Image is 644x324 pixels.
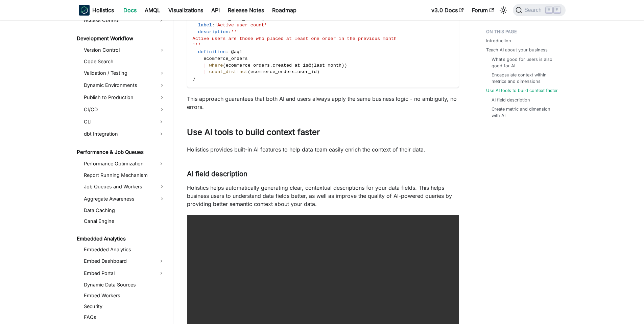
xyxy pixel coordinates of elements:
[297,69,317,74] span: user_id
[82,92,167,103] a: Publish to Production
[212,23,215,28] span: :
[82,268,155,279] a: Embed Portal
[251,69,295,74] span: ecommerce_orders
[187,170,459,178] h3: AI field description
[308,63,311,68] span: @
[486,47,548,53] a: Teach AI about your business
[261,16,264,21] span: {
[75,234,167,244] a: Embedded Analytics
[75,147,167,157] a: Performance & Job Queues
[198,23,212,28] span: label
[82,80,167,91] a: Dynamic Environments
[82,181,167,192] a: Job Queues and Workers
[82,256,155,267] a: Embed Dashboard
[486,87,558,94] a: Use AI tools to build context faster
[513,4,565,16] button: Search (Command+K)
[193,36,397,41] span: Active users are those who placed at least one order in the previous month
[207,5,224,16] a: API
[82,57,167,66] a: Code Search
[82,291,167,300] a: Embed Workers
[82,216,167,226] a: Canal Engine
[79,5,114,16] a: HolisticsHolistics
[193,76,195,81] span: }
[193,16,209,21] span: metric
[212,16,259,21] span: active_user_count
[492,106,559,119] a: Create metric and dimension with AI
[492,56,559,69] a: What’s good for users is also good for AI
[72,20,173,324] nav: Docs sidebar
[231,29,239,34] span: '''
[187,184,459,208] p: Holistics helps automatically generating clear, contextual descriptions for your data fields. Thi...
[155,256,167,267] button: Expand sidebar category 'Embed Dashboard'
[155,15,167,26] button: Expand sidebar category 'Access Control'
[92,6,114,14] b: Holistics
[82,193,167,204] a: Aggregate Awareness
[82,158,155,169] a: Performance Optimization
[82,15,155,26] a: Access Control
[198,49,226,54] span: definition
[317,69,319,74] span: )
[82,280,167,290] a: Dynamic Data Sources
[328,63,341,68] span: month
[82,104,167,115] a: CI/CD
[155,129,167,139] button: Expand sidebar category 'dbt Integration'
[468,5,498,16] a: Forum
[486,38,511,44] a: Introduction
[82,116,155,127] a: CLI
[82,45,167,55] a: Version Control
[225,63,270,68] span: ecommerce_orders
[82,302,167,311] a: Security
[82,313,167,322] a: FAQs
[341,63,344,68] span: )
[155,158,167,169] button: Expand sidebar category 'Performance Optimization'
[294,69,297,74] span: .
[546,7,552,13] kbd: ⌘
[314,63,325,68] span: last
[224,5,268,16] a: Release Notes
[187,145,459,154] p: Holistics provides built-in AI features to help data team easily enrich the context of their data.
[225,49,234,54] span: : @
[119,5,141,16] a: Docs
[223,63,225,68] span: (
[82,68,167,78] a: Validation / Testing
[492,72,559,85] a: Encapsulate context within metrics and dimensions
[75,34,167,43] a: Development Workflow
[204,63,206,68] span: |
[209,63,223,68] span: where
[193,43,201,48] span: '''
[198,29,229,34] span: description
[215,23,267,28] span: 'Active user count'
[344,63,347,68] span: )
[82,129,155,139] a: dbt Integration
[248,69,251,74] span: (
[311,63,314,68] span: (
[204,69,206,74] span: |
[492,97,530,103] a: AI field description
[554,7,560,13] kbd: K
[141,5,164,16] a: AMQL
[268,5,301,16] a: Roadmap
[82,170,167,180] a: Report Running Mechanism
[79,5,90,16] img: Holistics
[155,116,167,127] button: Expand sidebar category 'CLI'
[303,63,308,68] span: is
[234,49,242,54] span: aql
[82,206,167,215] a: Data Caching
[187,95,459,111] p: This approach guarantees that both AI and users always apply the same business logic - no ambigui...
[187,127,459,140] h2: Use AI tools to build context faster
[229,29,231,34] span: :
[155,268,167,279] button: Expand sidebar category 'Embed Portal'
[82,245,167,254] a: Embedded Analytics
[498,5,509,16] button: Switch between dark and light mode (currently light mode)
[209,69,248,74] span: count_distinct
[204,56,248,61] span: ecommerce_orders
[427,5,468,16] a: v3.0 Docs
[272,63,300,68] span: created_at
[270,63,272,68] span: .
[522,7,546,13] span: Search
[164,5,207,16] a: Visualizations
